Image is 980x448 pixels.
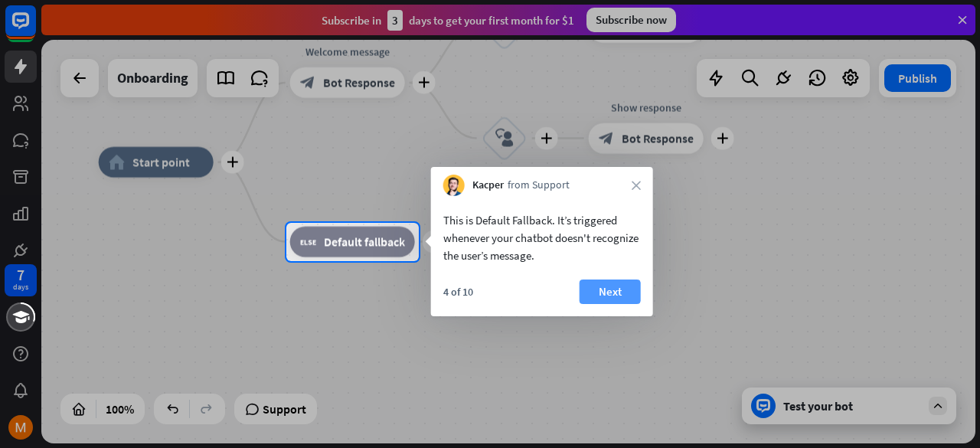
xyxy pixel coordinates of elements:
[443,285,473,299] div: 4 of 10
[300,234,316,250] i: block_fallback
[580,280,641,304] button: Next
[508,178,570,193] span: from Support
[632,181,641,190] i: close
[443,211,641,264] div: This is Default Fallback. It’s triggered whenever your chatbot doesn't recognize the user’s message.
[324,234,405,250] span: Default fallback
[472,178,504,193] span: Kacper
[12,6,58,52] button: Open LiveChat chat widget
